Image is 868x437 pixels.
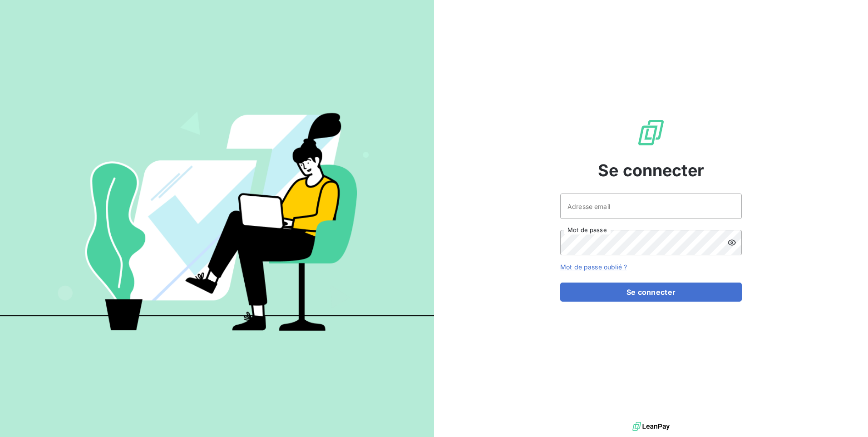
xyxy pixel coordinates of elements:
[636,118,666,147] img: Logo LeanPay
[560,263,627,271] a: Mot de passe oublié ?
[560,283,742,302] button: Se connecter
[560,194,742,219] input: placeholder
[632,420,670,433] img: logo
[598,158,704,183] span: Se connecter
